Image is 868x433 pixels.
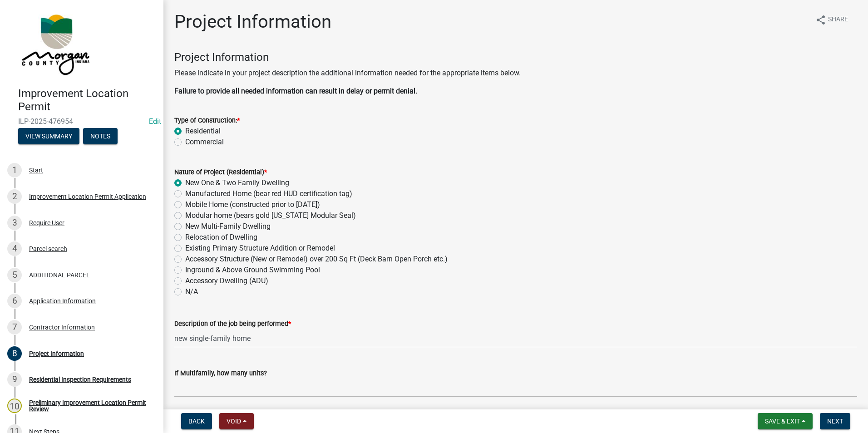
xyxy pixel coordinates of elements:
[29,246,67,252] div: Parcel search
[29,350,84,357] div: Project Information
[185,276,268,286] label: Accessory Dwelling (ADU)
[18,117,145,126] span: ILP-2025-476954
[83,133,118,140] wm-modal-confirm: Notes
[7,346,22,361] div: 8
[7,163,22,177] div: 1
[185,243,335,254] label: Existing Primary Structure Addition or Remodel
[188,418,205,425] span: Back
[185,265,320,276] label: Inground & Above Ground Swimming Pool
[149,117,161,126] wm-modal-confirm: Edit Application Number
[828,15,848,25] span: Share
[185,126,221,137] label: Residential
[29,220,64,226] div: Require User
[227,418,241,425] span: Void
[29,399,149,412] div: Preliminary Improvement Location Permit Review
[7,241,22,256] div: 4
[185,199,320,210] label: Mobile Home (constructed prior to [DATE])
[7,294,22,308] div: 6
[185,286,198,297] label: N/A
[185,232,257,243] label: Relocation of Dwelling
[29,324,95,330] div: Contractor Information
[7,216,22,230] div: 3
[219,413,254,429] button: Void
[29,272,90,278] div: ADDITIONAL PARCEL
[185,221,271,232] label: New Multi-Family Dwelling
[7,268,22,282] div: 5
[185,188,352,199] label: Manufactured Home (bear red HUD certification tag)
[185,137,224,148] label: Commercial
[29,376,131,383] div: Residential Inspection Requirements
[185,210,356,221] label: Modular home (bears gold [US_STATE] Modular Seal)
[174,321,291,327] label: Description of the job being performed
[7,399,22,413] div: 10
[18,10,91,78] img: Morgan County, Indiana
[174,51,857,64] h4: Project Information
[185,254,448,265] label: Accessory Structure (New or Remodel) over 200 Sq Ft (Deck Barn Open Porch etc.)
[174,118,240,124] label: Type of Construction:
[29,298,96,304] div: Application Information
[185,177,289,188] label: New One & Two Family Dwelling
[18,87,156,113] h4: Improvement Location Permit
[758,413,813,429] button: Save & Exit
[827,418,843,425] span: Next
[18,128,79,144] button: View Summary
[7,372,22,387] div: 9
[808,11,855,29] button: shareShare
[174,68,857,79] p: Please indicate in your project description the additional information needed for the appropriate...
[29,193,146,200] div: Improvement Location Permit Application
[820,413,850,429] button: Next
[174,11,331,33] h1: Project Information
[174,405,256,420] strong: Project Details
[765,418,800,425] span: Save & Exit
[815,15,826,25] i: share
[83,128,118,144] button: Notes
[29,167,43,173] div: Start
[149,117,161,126] a: Edit
[174,169,267,176] label: Nature of Project (Residential)
[7,320,22,335] div: 7
[181,413,212,429] button: Back
[18,133,79,140] wm-modal-confirm: Summary
[174,370,267,377] label: If Multifamily, how many units?
[7,189,22,204] div: 2
[174,87,417,95] strong: Failure to provide all needed information can result in delay or permit denial.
